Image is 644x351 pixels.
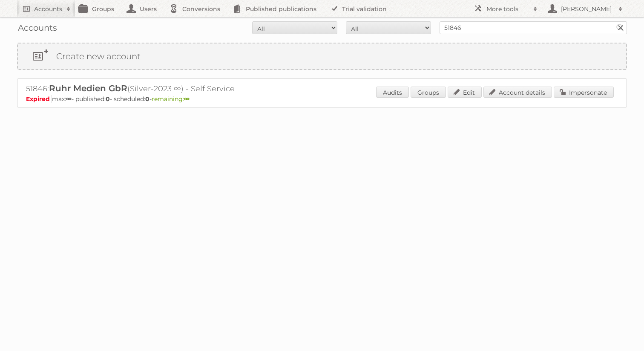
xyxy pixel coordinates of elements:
a: Account details [483,87,552,98]
a: Edit [448,87,482,98]
h2: 51846: (Silver-2023 ∞) - Self Service [26,83,324,94]
h2: More tools [486,5,529,13]
a: Groups [411,87,446,98]
span: remaining: [152,95,190,103]
input: Search [614,21,627,34]
h2: [PERSON_NAME] [559,5,614,13]
p: max: - published: - scheduled: - [26,95,618,103]
h2: Accounts [34,5,62,13]
a: Impersonate [554,87,614,98]
span: Ruhr Medien GbR [49,83,127,93]
strong: 0 [106,95,110,103]
span: Expired [26,95,52,103]
a: Audits [376,87,409,98]
strong: ∞ [184,95,190,103]
strong: ∞ [66,95,72,103]
a: Create new account [18,44,626,69]
strong: 0 [145,95,149,103]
